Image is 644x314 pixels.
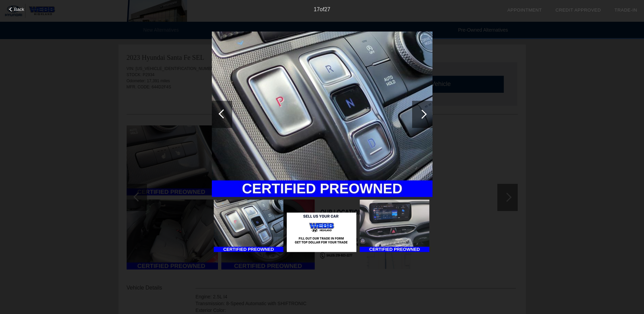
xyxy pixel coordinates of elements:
[314,6,320,12] span: 17
[14,7,24,12] span: Back
[614,7,637,13] a: Trade-In
[287,213,356,252] img: eb5d742b-7aeb-4570-9b8f-ebafbb506dc1.png
[212,31,433,197] img: 6cd2a287-a89c-48e3-9358-338586635fb8.jpg
[214,200,283,252] img: 6cd2a287-a89c-48e3-9358-338586635fb8.jpg
[507,7,542,13] a: Appointment
[324,6,330,12] span: 27
[555,7,601,13] a: Credit Approved
[360,200,429,252] img: ba2617e8-b175-4b25-b4c5-5fcd49fbdb18.jpg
